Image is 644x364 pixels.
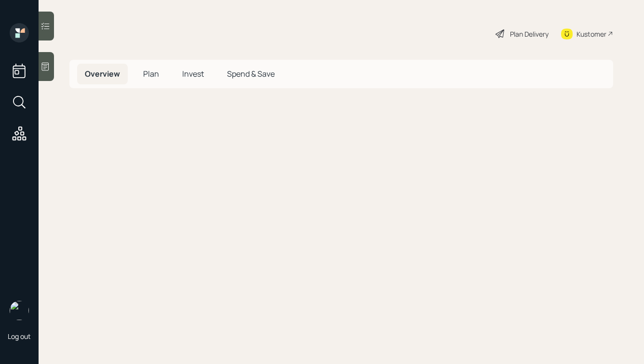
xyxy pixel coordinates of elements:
span: Spend & Save [227,68,275,79]
span: Invest [182,68,204,79]
div: Plan Delivery [510,29,549,39]
img: hunter_neumayer.jpg [10,301,29,320]
div: Log out [8,332,31,341]
div: Kustomer [577,29,606,39]
span: Plan [143,68,159,79]
span: Overview [85,68,120,79]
